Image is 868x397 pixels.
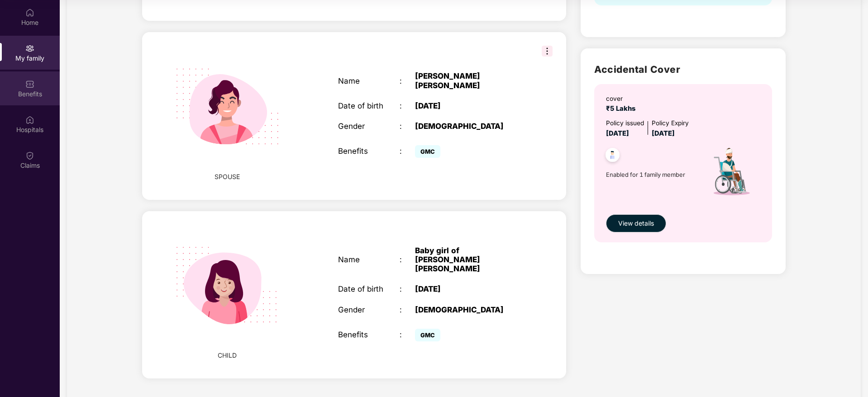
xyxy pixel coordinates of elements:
img: svg+xml;base64,PHN2ZyB3aWR0aD0iMzIiIGhlaWdodD0iMzIiIHZpZXdCb3g9IjAgMCAzMiAzMiIgZmlsbD0ibm9uZSIgeG... [542,46,553,57]
span: View details [618,218,654,228]
div: Date of birth [338,101,400,110]
div: Policy Expiry [652,118,689,128]
div: : [400,305,415,314]
div: : [400,122,415,131]
span: Enabled for 1 family member [606,170,697,179]
img: svg+xml;base64,PHN2ZyB4bWxucz0iaHR0cDovL3d3dy53My5vcmcvMjAwMC9zdmciIHdpZHRoPSIyMjQiIGhlaWdodD0iMT... [162,41,292,171]
div: [DATE] [415,284,523,293]
div: : [400,284,415,293]
div: : [400,76,415,85]
div: Benefits [338,330,400,339]
img: svg+xml;base64,PHN2ZyB3aWR0aD0iMjAiIGhlaWdodD0iMjAiIHZpZXdCb3g9IjAgMCAyMCAyMCIgZmlsbD0ibm9uZSIgeG... [25,44,34,53]
span: [DATE] [652,129,675,137]
div: [DATE] [415,101,523,110]
div: Gender [338,122,400,131]
img: svg+xml;base64,PHN2ZyB4bWxucz0iaHR0cDovL3d3dy53My5vcmcvMjAwMC9zdmciIHdpZHRoPSI0OC45NDMiIGhlaWdodD... [601,145,624,167]
div: cover [606,94,639,104]
div: Date of birth [338,284,400,293]
img: svg+xml;base64,PHN2ZyBpZD0iSG9zcGl0YWxzIiB4bWxucz0iaHR0cDovL3d3dy53My5vcmcvMjAwMC9zdmciIHdpZHRoPS... [25,115,34,124]
div: : [400,255,415,264]
div: Benefits [338,147,400,156]
div: Name [338,255,400,264]
div: Policy issued [606,118,644,128]
div: Gender [338,305,400,314]
h2: Accidental Cover [594,62,772,77]
div: [DEMOGRAPHIC_DATA] [415,122,523,131]
div: [PERSON_NAME] [PERSON_NAME] [415,71,523,90]
img: svg+xml;base64,PHN2ZyBpZD0iSG9tZSIgeG1sbnM9Imh0dHA6Ly93d3cudzMub3JnLzIwMDAvc3ZnIiB3aWR0aD0iMjAiIG... [25,8,34,17]
span: GMC [415,329,440,341]
span: [DATE] [606,129,629,137]
button: View details [606,214,666,232]
div: : [400,147,415,156]
span: SPOUSE [215,172,240,182]
span: CHILD [218,350,237,360]
div: Baby girl of [PERSON_NAME] [PERSON_NAME] [415,246,523,274]
span: ₹5 Lakhs [606,104,639,113]
div: : [400,101,415,110]
img: icon [697,139,763,210]
span: GMC [415,145,440,158]
img: svg+xml;base64,PHN2ZyBpZD0iQ2xhaW0iIHhtbG5zPSJodHRwOi8vd3d3LnczLm9yZy8yMDAwL3N2ZyIgd2lkdGg9IjIwIi... [25,151,34,160]
div: [DEMOGRAPHIC_DATA] [415,305,523,314]
div: : [400,330,415,339]
div: Name [338,76,400,85]
img: svg+xml;base64,PHN2ZyB4bWxucz0iaHR0cDovL3d3dy53My5vcmcvMjAwMC9zdmciIHdpZHRoPSIyMjQiIGhlaWdodD0iMT... [162,220,292,350]
img: svg+xml;base64,PHN2ZyBpZD0iQmVuZWZpdHMiIHhtbG5zPSJodHRwOi8vd3d3LnczLm9yZy8yMDAwL3N2ZyIgd2lkdGg9Ij... [25,80,34,89]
